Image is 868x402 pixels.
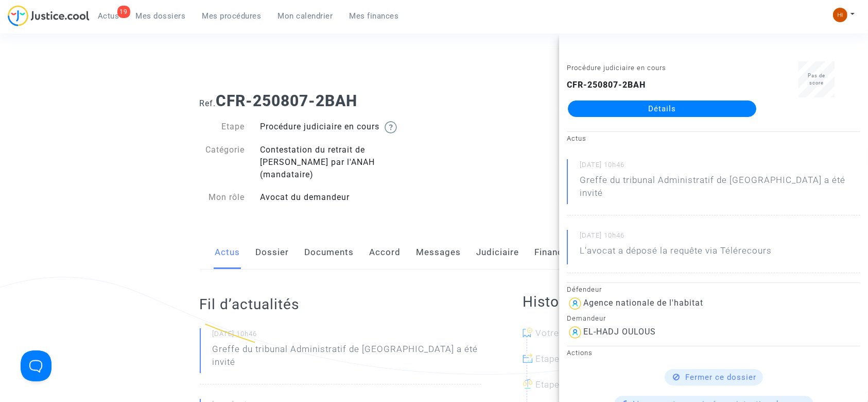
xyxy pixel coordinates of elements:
[567,64,666,72] small: Procédure judiciaire en cours
[117,6,130,18] div: 19
[580,174,860,205] p: Greffe du tribunal Administratif de [GEOGRAPHIC_DATA] a été invité
[213,329,481,343] small: [DATE] 10h46
[567,324,583,341] img: icon-user.svg
[567,349,593,357] small: Actions
[252,191,434,204] div: Avocat du demandeur
[583,298,703,308] div: Agence nationale de l'habitat
[567,135,586,142] small: Actus
[192,121,253,133] div: Etape
[341,8,407,24] a: Mes finances
[252,144,434,181] div: Contestation du retrait de [PERSON_NAME] par l'ANAH (mandataire)
[535,236,574,270] a: Finances
[833,8,847,22] img: fc99b196863ffcca57bb8fe2645aafd9
[568,100,756,117] a: Détails
[213,343,481,374] p: Greffe du tribunal Administratif de [GEOGRAPHIC_DATA] a été invité
[535,328,643,338] span: Votre demande est close
[215,236,240,270] a: Actus
[567,314,606,322] small: Demandeur
[686,373,757,382] span: Fermer ce dossier
[567,286,602,293] small: Défendeur
[305,236,354,270] a: Documents
[567,80,646,90] b: CFR-250807-2BAH
[90,8,128,24] a: 19Actus
[808,73,825,86] span: Pas de score
[477,236,519,270] a: Judiciaire
[192,191,253,204] div: Mon rôle
[252,121,434,133] div: Procédure judiciaire en cours
[202,11,262,21] span: Mes procédures
[583,327,656,337] div: EL-HADJ OULOUS
[98,11,119,21] span: Actus
[523,293,669,311] h2: Historique
[270,8,341,24] a: Mon calendrier
[136,11,186,21] span: Mes dossiers
[216,92,358,110] b: CFR-250807-2BAH
[385,121,397,133] img: help.svg
[200,295,481,313] h2: Fil d’actualités
[580,160,860,174] small: [DATE] 10h46
[278,11,333,21] span: Mon calendrier
[192,144,253,181] div: Catégorie
[567,295,583,312] img: icon-user.svg
[350,11,399,21] span: Mes finances
[256,236,289,270] a: Dossier
[8,5,90,26] img: jc-logo.svg
[21,350,51,381] iframe: Help Scout Beacon - Open
[370,236,401,270] a: Accord
[580,231,860,244] small: [DATE] 10h46
[194,8,270,24] a: Mes procédures
[580,244,772,262] p: L'avocat a déposé la requête via Télérecours
[416,236,461,270] a: Messages
[128,8,194,24] a: Mes dossiers
[200,98,216,108] span: Ref.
